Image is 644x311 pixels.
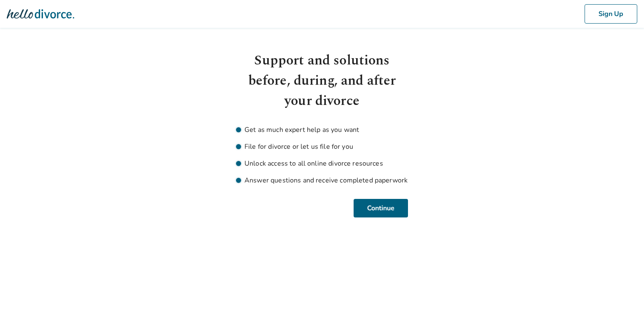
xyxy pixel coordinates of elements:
li: Unlock access to all online divorce resources [236,158,408,169]
li: Get as much expert help as you want [236,125,408,135]
h1: Support and solutions before, during, and after your divorce [236,51,408,111]
li: Answer questions and receive completed paperwork [236,175,408,185]
img: Hello Divorce Logo [7,5,74,22]
li: File for divorce or let us file for you [236,142,408,152]
button: Sign Up [585,4,637,24]
button: Continue [354,199,408,217]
